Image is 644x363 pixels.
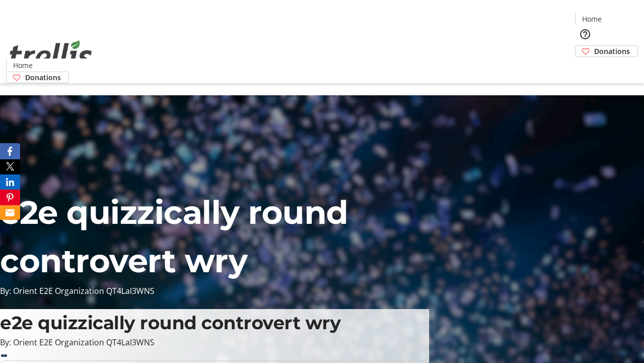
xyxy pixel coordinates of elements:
[13,60,33,71] span: Home
[6,29,96,80] img: Orient E2E Organization QT4LaI3WNS's Logo
[575,45,638,57] a: Donations
[6,72,69,83] a: Donations
[575,57,595,77] button: Cart
[594,46,630,56] span: Donations
[25,72,61,83] span: Donations
[576,14,608,24] a: Home
[7,60,39,71] a: Home
[582,14,602,24] span: Home
[575,24,595,44] button: Help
